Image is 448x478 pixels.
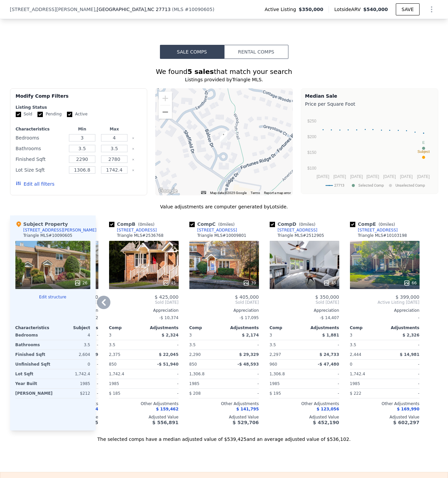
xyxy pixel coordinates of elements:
[109,325,144,330] div: Comp
[264,191,291,195] a: Report a map error
[393,420,419,425] span: $ 602,297
[132,158,135,161] button: Clear
[15,325,53,330] div: Characteristics
[366,174,379,179] text: [DATE]
[144,325,179,330] div: Adjustments
[54,360,90,369] div: 0
[16,126,65,132] div: Characteristics
[157,187,179,195] img: Google
[278,233,324,238] div: Triangle MLS # 2512905
[400,352,420,357] span: $ 14,981
[15,340,52,350] div: Bathrooms
[16,181,55,187] button: Edit all filters
[270,333,272,338] span: 3
[189,391,201,396] span: $ 208
[305,109,434,192] svg: A chart.
[185,7,212,12] span: # 10090605
[270,308,339,313] div: Appreciation
[270,227,318,233] a: [STREET_ADDRESS]
[67,112,72,117] input: Active
[210,191,247,195] span: Map data ©2025 Google
[307,166,316,171] text: $100
[15,389,53,398] div: [PERSON_NAME]
[417,174,430,179] text: [DATE]
[132,148,135,150] button: Clear
[189,379,223,388] div: 1985
[162,333,178,338] span: $ 2,324
[350,379,383,388] div: 1985
[317,407,339,411] span: $ 123,056
[350,308,420,313] div: Appreciation
[159,315,179,320] span: -$ 10,374
[163,280,176,286] div: 45
[109,340,143,350] div: 3.5
[117,233,164,238] div: Triangle MLS # 2536768
[10,67,438,76] div: We found that match your search
[358,233,407,238] div: Triangle MLS # 10103198
[305,99,434,109] div: Price per Square Foot
[270,325,304,330] div: Comp
[109,227,157,233] a: [STREET_ADDRESS]
[313,420,339,425] span: $ 452,190
[417,150,430,154] text: Subject
[358,227,398,233] div: [STREET_ADDRESS]
[233,420,259,425] span: $ 529,706
[350,391,361,396] span: $ 222
[306,379,339,388] div: -
[270,340,303,350] div: 3.5
[145,379,179,388] div: -
[189,372,205,376] span: 1,306.8
[350,340,383,350] div: 3.5
[16,111,32,117] label: Sold
[320,315,339,320] span: -$ 14,407
[53,325,90,330] div: Subject
[386,389,420,398] div: -
[402,333,419,338] span: $ 2,326
[159,105,172,119] button: Zoom out
[15,221,68,227] div: Subject Property
[159,352,179,357] span: $ 22,045
[189,352,201,357] span: 2,290
[422,140,425,145] text: E
[226,379,259,388] div: -
[307,134,316,139] text: $200
[235,294,259,300] span: $ 405,000
[95,6,171,13] span: , [GEOGRAPHIC_DATA]
[132,137,135,139] button: Clear
[15,379,52,388] div: Year Built
[240,315,259,320] span: -$ 17,095
[187,68,214,76] strong: 5 sales
[136,222,157,227] span: ( miles)
[239,352,259,357] span: $ 29,329
[333,174,346,179] text: [DATE]
[10,76,438,83] div: Listings provided by Triangle MLS .
[350,300,420,305] span: Active Listing [DATE]
[109,352,120,357] span: 2,375
[189,340,223,350] div: 3.5
[220,131,227,142] div: 5500 Fortunes Ridge Dr Apt 75c
[54,340,90,350] div: 3.5
[189,221,238,227] div: Comp C
[226,369,259,379] div: -
[395,294,419,300] span: $ 399,000
[242,333,259,338] span: $ 2,174
[16,144,65,153] div: Bathrooms
[350,221,398,227] div: Comp E
[300,222,303,227] span: 0
[386,340,420,350] div: -
[189,325,224,330] div: Comp
[15,294,90,300] button: Edit structure
[380,222,383,227] span: 0
[322,333,339,338] span: $ 1,881
[306,369,339,379] div: -
[306,389,339,398] div: -
[189,362,197,367] span: 850
[306,340,339,350] div: -
[37,111,62,117] label: Pending
[189,414,259,420] div: Adjusted Value
[299,6,324,13] span: $350,000
[318,362,339,367] span: -$ 47,480
[37,112,43,117] input: Pending
[323,280,336,286] div: 45
[146,7,171,12] span: , NC 27713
